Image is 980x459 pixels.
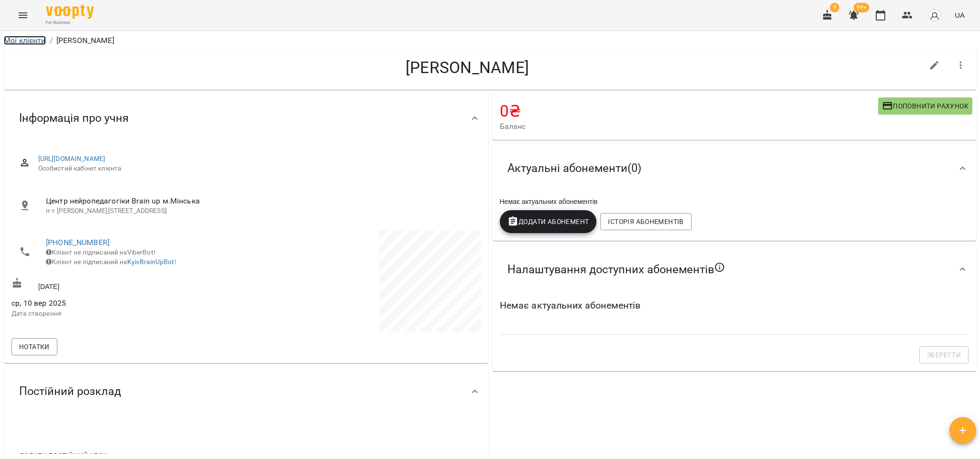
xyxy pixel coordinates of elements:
span: 9 [830,3,839,12]
span: Клієнт не підписаний на ! [46,258,176,266]
span: ср, 10 вер 2025 [11,298,244,309]
span: Клієнт не підписаний на ViberBot! [46,248,155,256]
button: Нотатки [11,338,57,355]
p: Дата створення [11,309,244,319]
span: Центр нейропедагогіки Brain up м.Мінська [46,195,473,207]
h6: Немає актуальних абонементів [500,298,969,313]
p: п-т [PERSON_NAME][STREET_ADDRESS] [46,206,473,216]
h4: 0 ₴ [500,101,878,121]
span: Особистий кабінет клієнта [38,164,473,173]
a: Мої клієнти [4,36,46,45]
span: Актуальні абонементи ( 0 ) [507,161,641,176]
span: For Business [46,20,94,26]
a: [PHONE_NUMBER] [46,238,110,247]
button: UA [951,6,969,24]
button: Поповнити рахунок [878,97,972,115]
div: Інформація про учня [4,94,488,143]
span: Постійний розклад [19,384,121,399]
svg: Якщо не обрано жодного, клієнт зможе побачити всі публічні абонементи [714,262,726,273]
span: Інформація про учня [19,111,129,126]
span: Баланс [500,121,878,132]
a: [URL][DOMAIN_NAME] [38,155,106,162]
img: Voopty Logo [46,5,94,19]
span: Додати Абонемент [507,216,589,227]
div: Актуальні абонементи(0) [492,144,977,193]
span: Налаштування доступних абонементів [507,262,726,277]
nav: breadcrumb [4,35,976,46]
span: Поповнити рахунок [882,100,969,112]
div: Постійний розклад [4,367,488,416]
button: Додати Абонемент [500,210,597,233]
a: KyivBrainUpBot [127,258,175,266]
span: 99+ [854,3,870,12]
span: Історія абонементів [608,216,683,227]
button: Menu [11,4,34,27]
span: Нотатки [19,341,50,352]
div: Налаштування доступних абонементів [492,245,977,294]
span: UA [955,10,965,20]
li: / [50,35,53,46]
div: [DATE] [10,276,246,293]
div: Немає актуальних абонементів [498,195,971,208]
img: avatar_s.png [928,9,941,22]
p: [PERSON_NAME] [56,35,114,46]
h4: [PERSON_NAME] [11,58,923,77]
button: Історія абонементів [600,213,691,230]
